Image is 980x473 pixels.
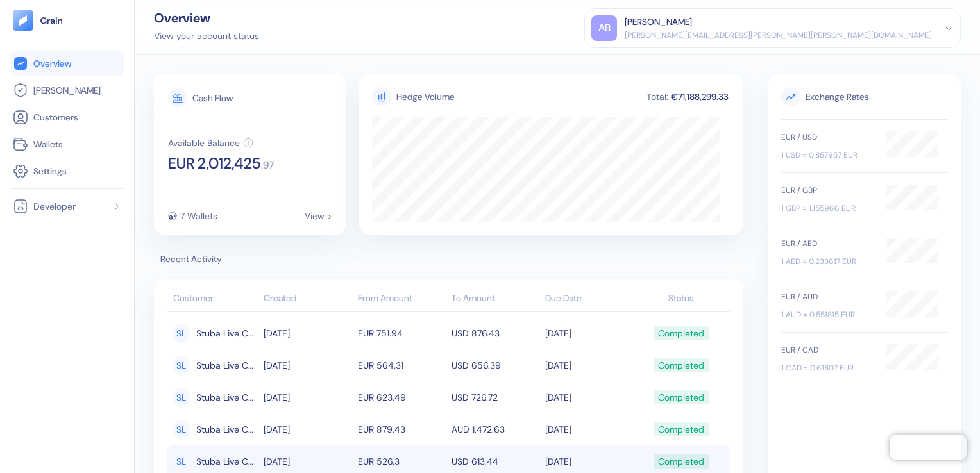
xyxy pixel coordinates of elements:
[625,15,692,29] div: [PERSON_NAME]
[167,286,260,312] th: Customer
[781,185,874,196] div: EUR / GBP
[168,138,253,148] button: Available Balance
[168,138,240,147] div: Available Balance
[355,349,448,381] td: EUR 564.31
[180,212,217,220] div: 7 Wallets
[781,203,874,214] div: 1 GBP = 1.155966 EUR
[33,200,76,213] span: Developer
[658,419,704,440] div: Completed
[196,386,257,408] span: Stuba Live Customer
[173,452,190,471] div: SL
[196,419,257,440] span: Stuba Live Customer
[781,256,874,267] div: 1 AED = 0.233617 EUR
[658,354,704,376] div: Completed
[591,15,617,41] div: AB
[781,291,874,303] div: EUR / AUD
[658,451,704,472] div: Completed
[173,420,190,439] div: SL
[154,12,259,24] div: Overview
[542,349,636,381] td: [DATE]
[33,111,78,124] span: Customers
[448,286,542,312] th: To Amount
[13,163,121,179] a: Settings
[154,253,743,266] span: Recent Activity
[448,413,542,445] td: AUD 1,472.63
[260,317,354,349] td: [DATE]
[355,413,448,445] td: EUR 879.43
[645,92,670,101] div: Total:
[639,292,723,305] div: Status
[33,138,63,151] span: Wallets
[542,413,636,445] td: [DATE]
[33,57,71,70] span: Overview
[260,286,354,312] th: Created
[173,388,190,407] div: SL
[448,381,542,413] td: USD 726.72
[396,90,455,104] div: Hedge Volume
[658,386,704,408] div: Completed
[781,131,874,143] div: EUR / USD
[781,149,874,161] div: 1 USD = 0.857957 EUR
[355,381,448,413] td: EUR 623.49
[13,10,33,31] img: logo-tablet-V2.svg
[781,362,874,374] div: 1 CAD = 0.61807 EUR
[154,29,259,43] div: View your account status
[542,317,636,349] td: [DATE]
[355,286,448,312] th: From Amount
[33,165,67,178] span: Settings
[13,83,121,98] a: [PERSON_NAME]
[448,349,542,381] td: USD 656.39
[625,29,932,41] div: [PERSON_NAME][EMAIL_ADDRESS][PERSON_NAME][PERSON_NAME][DOMAIN_NAME]
[173,356,190,375] div: SL
[260,349,354,381] td: [DATE]
[13,137,121,152] a: Wallets
[40,16,63,25] img: logo
[781,238,874,249] div: EUR / AED
[542,286,636,312] th: Due Date
[542,381,636,413] td: [DATE]
[448,317,542,349] td: USD 876.43
[781,344,874,356] div: EUR / CAD
[890,435,967,460] iframe: Chatra live chat
[13,56,121,71] a: Overview
[33,84,101,97] span: [PERSON_NAME]
[670,92,730,101] div: €71,188,299.33
[168,156,261,171] span: EUR 2,012,425
[173,324,190,343] div: SL
[13,110,121,125] a: Customers
[196,354,257,376] span: Stuba Live Customer
[261,160,274,170] span: . 97
[355,317,448,349] td: EUR 751.94
[260,381,354,413] td: [DATE]
[260,413,354,445] td: [DATE]
[196,451,257,472] span: Stuba Live Customer
[781,309,874,320] div: 1 AUD = 0.551815 EUR
[658,322,704,344] div: Completed
[196,322,257,344] span: Stuba Live Customer
[781,87,948,106] span: Exchange Rates
[192,94,233,103] div: Cash Flow
[305,212,332,220] div: View >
